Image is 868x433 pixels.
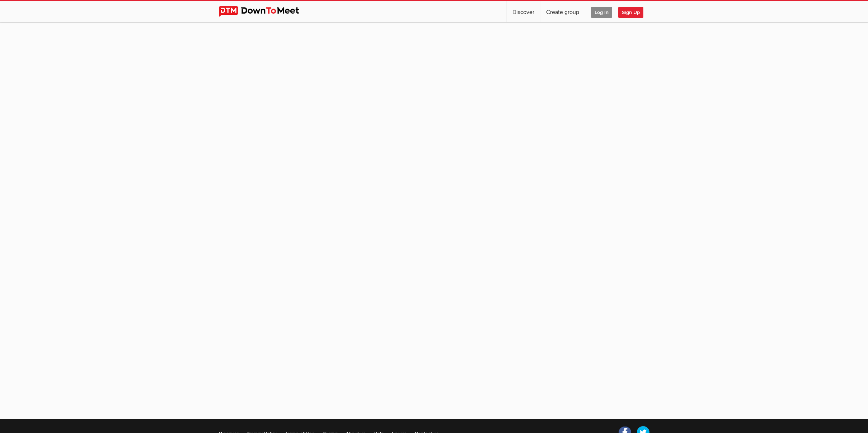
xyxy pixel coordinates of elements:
[585,1,618,22] a: Log In
[540,1,585,22] a: Create group
[507,1,540,22] a: Discover
[618,7,643,18] span: Sign Up
[618,1,649,22] a: Sign Up
[219,6,310,17] img: DownToMeet
[591,7,612,18] span: Log In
